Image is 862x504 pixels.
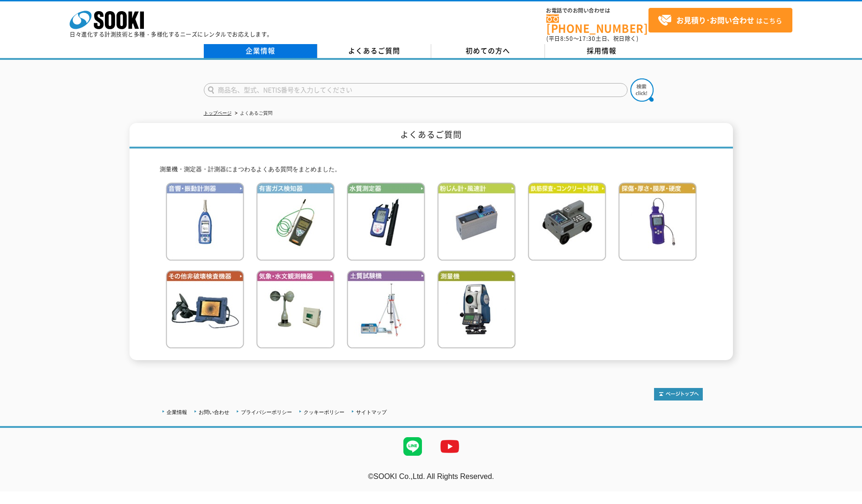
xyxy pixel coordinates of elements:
h1: よくあるご質問 [130,123,733,149]
img: 測量機 [437,270,516,349]
img: 水質測定器 [347,182,425,261]
span: はこちら [658,13,782,27]
img: YouTube [431,428,468,465]
span: 初めての方へ [466,45,510,56]
a: 企業情報 [167,409,187,415]
a: テストMail [826,482,862,490]
img: トップページへ [654,388,703,401]
span: お電話でのお問い合わせは [546,8,648,13]
img: 有害ガス検知器 [256,182,335,261]
a: お問い合わせ [199,409,229,415]
input: 商品名、型式、NETIS番号を入力してください [204,83,628,97]
img: 音響・振動計測器 [166,182,244,261]
a: 初めての方へ [431,44,545,58]
a: クッキーポリシー [304,409,344,415]
strong: お見積り･お問い合わせ [676,14,754,26]
img: 探傷・厚さ・膜厚・硬度 [618,182,697,261]
img: LINE [394,428,431,465]
img: 鉄筋検査・コンクリート試験 [528,182,606,261]
a: 採用情報 [545,44,659,58]
a: 企業情報 [204,44,318,58]
img: 気象・水文観測機器 [256,270,335,349]
a: トップページ [204,110,232,116]
a: よくあるご質問 [318,44,431,58]
a: プライバシーポリシー [241,409,292,415]
span: (平日 ～ 土日、祝日除く) [546,34,638,43]
li: よくあるご質問 [233,109,272,118]
span: 8:50 [560,34,573,43]
img: その他非破壊検査機器 [166,270,244,349]
img: 土質試験機 [347,270,425,349]
p: 日々進化する計測技術と多種・多様化するニーズにレンタルでお応えします。 [70,32,273,37]
a: サイトマップ [356,409,387,415]
img: btn_search.png [630,78,654,102]
span: 17:30 [579,34,596,43]
img: 粉じん計・風速計 [437,182,516,261]
a: [PHONE_NUMBER] [546,14,648,33]
a: お見積り･お問い合わせはこちら [648,8,792,32]
p: 測量機・測定器・計測器にまつわるよくある質問をまとめました。 [160,165,703,174]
